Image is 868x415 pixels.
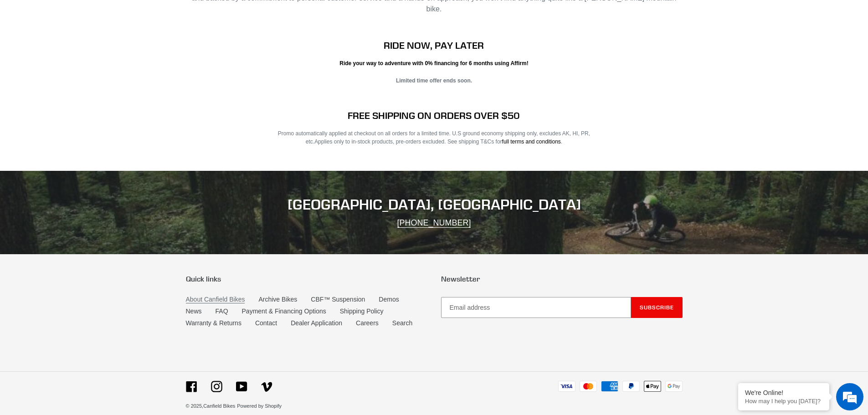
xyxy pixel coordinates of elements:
input: Email address [441,297,631,318]
a: full terms and conditions [502,138,561,145]
a: CBF™ Suspension [311,296,365,303]
div: Minimize live chat window [149,5,171,26]
small: © 2025, [186,403,236,409]
p: Quick links [186,275,427,283]
div: Chat with us now [61,51,167,63]
strong: Limited time offer ends soon. [396,77,472,84]
a: Canfield Bikes [203,403,235,409]
a: News [186,307,202,315]
h2: RIDE NOW, PAY LATER [271,40,597,51]
p: Newsletter [441,275,683,283]
a: Demos [379,296,399,303]
span: We're online! [53,115,126,207]
div: Navigation go back [10,50,24,64]
a: [PHONE_NUMBER] [397,218,471,228]
a: Warranty & Returns [186,319,241,327]
a: Shipping Policy [340,307,384,315]
a: About Canfield Bikes [186,296,245,303]
p: Promo automatically applied at checkout on all orders for a limited time. U.S ground economy ship... [271,129,597,146]
strong: Ride your way to adventure with 0% financing for 6 months using Affirm! [339,60,528,67]
a: Careers [356,319,379,327]
a: Powered by Shopify [237,403,282,409]
div: We're Online! [745,389,822,396]
a: Contact [255,319,277,327]
a: Archive Bikes [258,296,297,303]
button: Subscribe [631,297,683,318]
a: Search [392,319,412,327]
a: FAQ [216,307,228,315]
span: Subscribe [640,304,674,311]
h2: [GEOGRAPHIC_DATA], [GEOGRAPHIC_DATA] [186,196,683,213]
h2: FREE SHIPPING ON ORDERS OVER $50 [271,110,597,121]
img: d_696896380_company_1647369064580_696896380 [29,46,52,68]
textarea: Type your message and hit 'Enter' [5,249,174,281]
a: Payment & Financing Options [242,307,326,315]
a: Dealer Application [291,319,342,327]
p: How may I help you today? [745,398,822,405]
